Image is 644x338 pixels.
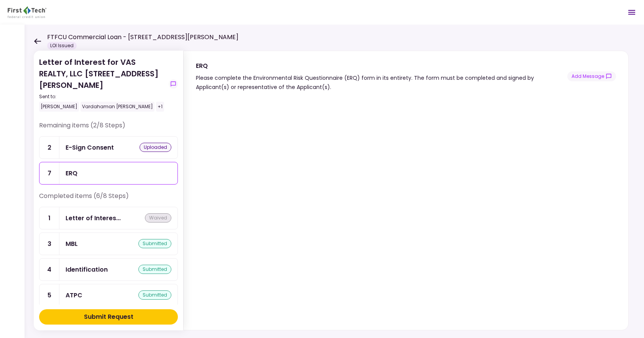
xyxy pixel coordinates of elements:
[66,239,78,249] div: MBL
[47,33,238,42] h1: FTFCU Commercial Loan - [STREET_ADDRESS][PERSON_NAME]
[156,102,164,112] div: +1
[39,284,178,307] a: 5ATPCsubmitted
[39,258,178,281] a: 4Identificationsubmitted
[39,259,59,280] div: 4
[183,51,629,330] div: ERQPlease complete the Environmental Risk Questionnaire (ERQ) form in its entirety. The form must...
[66,168,77,178] div: ERQ
[66,290,82,300] div: ATPC
[196,61,567,71] div: ERQ
[196,73,567,92] div: Please complete the Environmental Risk Questionnaire (ERQ) form in its entirety. The form must be...
[140,143,171,152] div: uploaded
[84,312,133,322] div: Submit Request
[39,162,59,184] div: 7
[39,191,178,207] div: Completed items (6/8 Steps)
[39,162,178,185] a: 7ERQ
[8,7,46,18] img: Partner icon
[66,265,108,274] div: Identification
[39,121,178,136] div: Remaining items (2/8 Steps)
[39,309,178,325] button: Submit Request
[66,143,114,152] div: E-Sign Consent
[39,102,79,112] div: [PERSON_NAME]
[80,102,154,112] div: Vardahaman [PERSON_NAME]
[138,239,171,248] div: submitted
[39,137,59,158] div: 2
[47,42,77,49] div: LOI Issued
[39,93,166,100] div: Sent to:
[39,207,178,229] a: 1Letter of Interestwaived
[138,290,171,300] div: submitted
[623,3,641,21] button: Open menu
[66,213,121,223] div: Letter of Interest
[196,104,614,327] iframe: jotform-iframe
[169,79,178,89] button: show-messages
[138,265,171,274] div: submitted
[39,284,59,306] div: 5
[145,213,171,223] div: waived
[567,71,616,81] button: show-messages
[39,207,59,229] div: 1
[39,136,178,159] a: 2E-Sign Consentuploaded
[39,232,178,255] a: 3MBLsubmitted
[39,233,59,255] div: 3
[39,56,166,112] div: Letter of Interest for VAS REALTY, LLC [STREET_ADDRESS][PERSON_NAME]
